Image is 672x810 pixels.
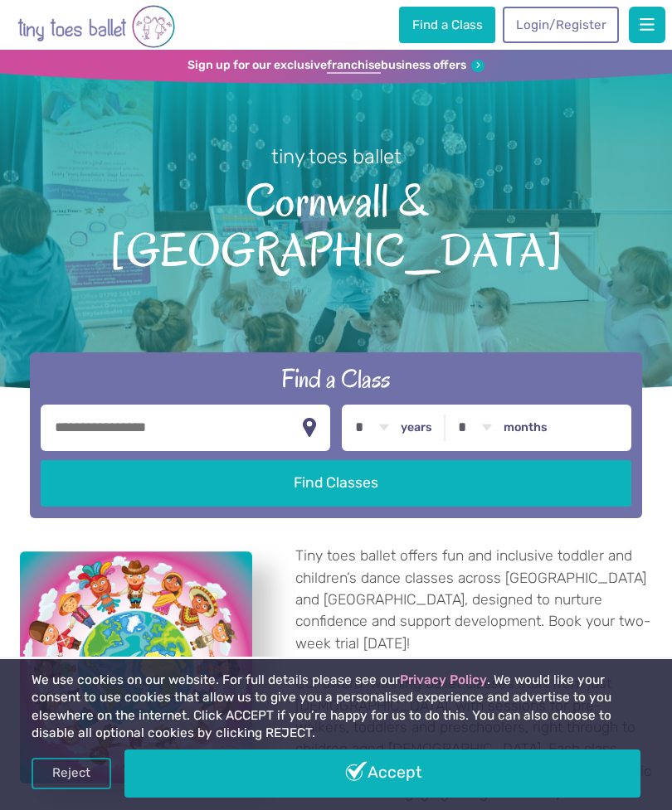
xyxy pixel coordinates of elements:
[17,3,175,50] img: tiny toes ballet
[187,58,485,74] a: Sign up for our exclusivefranchisebusiness offers
[271,145,402,168] small: tiny toes ballet
[32,758,111,789] a: Reject
[401,420,432,435] label: years
[399,7,495,43] a: Find a Class
[400,672,487,687] a: Privacy Policy
[503,7,619,43] a: Login/Register
[124,749,640,798] a: Accept
[41,460,631,507] button: Find Classes
[327,58,381,74] strong: franchise
[41,362,631,395] h2: Find a Class
[295,545,651,654] p: Tiny toes ballet offers fun and inclusive toddler and children’s dance classes across [GEOGRAPHIC...
[32,672,640,743] p: We use cookies on our website. For full details please see our . We would like your consent to us...
[504,420,548,435] label: months
[20,551,252,783] a: View full-size image
[24,171,648,276] span: Cornwall & [GEOGRAPHIC_DATA]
